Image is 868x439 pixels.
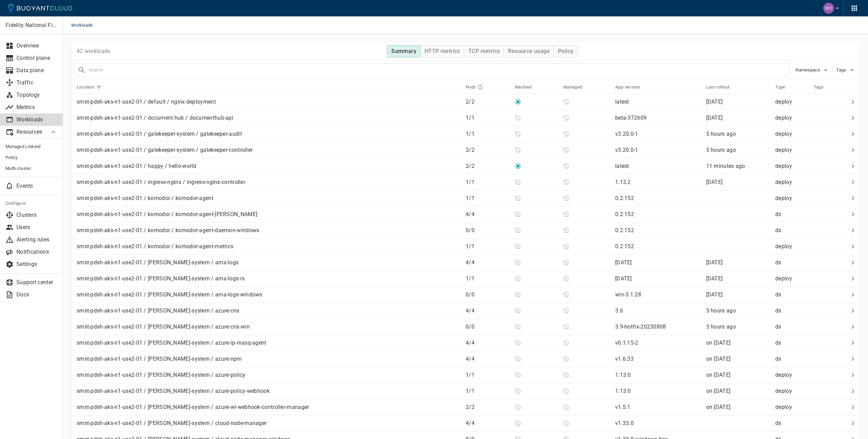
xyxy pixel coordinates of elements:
span: Fri, 18 Jul 2025 13:02:59 EDT / Fri, 18 Jul 2025 17:02:59 UTC [706,356,731,362]
p: smst-pdsh-aks-n1-use2-01 / [PERSON_NAME]-system / azure-wi-webhook-controller-manager [77,404,309,411]
button: Policy [554,45,578,57]
p: 4 / 4 [466,259,509,266]
p: 3.9-hotfix-20230808 [615,323,666,330]
p: smst-pdsh-aks-n1-use2-01 / ingress-nginx / ingress-nginx-controller [77,179,245,186]
p: 0.2.152 [615,227,634,234]
p: ds [775,420,808,427]
p: 0 / 0 [466,291,509,298]
p: ds [775,227,808,234]
span: Workloads [71,16,101,34]
p: deploy [775,163,808,170]
p: smst-pdsh-aks-n1-use2-01 / komodor / komodor-agent [77,195,213,202]
h5: Last rollout [706,84,730,90]
p: Workloads [16,116,57,123]
p: 1 / 1 [466,243,509,250]
p: deploy [775,388,808,395]
p: 4 / 4 [466,340,509,346]
button: TCP metrics [464,45,504,57]
button: HTTP metrics [420,45,464,57]
p: Clusters [16,212,57,218]
span: Thu, 04 Sep 2025 15:57:58 EDT / Thu, 04 Sep 2025 19:57:58 UTC [706,179,723,185]
p: ds [775,291,808,298]
relative-time: 5 hours ago [706,131,736,137]
p: 0 / 0 [466,323,509,330]
p: v1.5.1 [615,404,631,410]
p: deploy [775,243,808,250]
p: smst-pdsh-aks-n1-use2-01 / gatekeeper-system / gatekeeper-audit [77,131,242,137]
relative-time: 5 hours ago [706,307,736,314]
p: 1.13.2 [615,179,631,185]
h5: Meshed [515,84,531,90]
p: smst-pdsh-aks-n1-use2-01 / [PERSON_NAME]-system / ama-logs-rs [77,275,245,282]
relative-time: 5 hours ago [706,147,736,153]
p: Traffic [16,79,57,86]
p: Resources [16,129,44,135]
p: 1 / 1 [466,388,509,395]
p: [DATE] [615,259,632,266]
p: 2 / 2 [466,147,509,154]
p: v0.1.15-2 [615,340,638,346]
p: smst-pdsh-aks-n1-use2-01 / default / nginx-deployment [77,98,216,105]
p: v3.20.0-1 [615,147,638,153]
relative-time: on [DATE] [706,340,731,346]
span: Wed, 13 Aug 2025 13:30:51 EDT / Wed, 13 Aug 2025 17:30:51 UTC [706,275,723,282]
p: v3.20.0-1 [615,131,638,137]
span: Managed [563,84,591,90]
p: Control plane [16,55,57,62]
p: deploy [775,404,808,411]
p: 4 / 4 [466,356,509,362]
p: 0.2.152 [615,243,634,250]
p: latest [615,98,629,105]
p: ds [775,323,808,330]
relative-time: on [DATE] [706,388,731,394]
span: Wed, 13 Aug 2025 13:30:51 EDT / Wed, 13 Aug 2025 17:30:51 UTC [706,291,723,298]
p: Topology [16,92,57,98]
p: 1 / 1 [466,179,509,186]
p: deploy [775,98,808,105]
img: Mohamed Fouly [823,3,834,14]
span: Wed, 13 Aug 2025 13:30:51 EDT / Wed, 13 Aug 2025 17:30:51 UTC [706,259,723,266]
p: Support center [16,279,57,286]
span: Wed, 16 Jul 2025 13:01:48 EDT / Wed, 16 Jul 2025 17:01:48 UTC [706,340,731,346]
p: smst-pdsh-aks-n1-use2-01 / [PERSON_NAME]-system / azure-cns [77,307,239,314]
p: 2 / 2 [466,163,509,170]
p: smst-pdsh-aks-n1-use2-01 / happy / hello-world [77,163,196,170]
relative-time: [DATE] [706,98,723,105]
p: Data plane [16,67,57,74]
h4: HTTP metrics [425,48,460,55]
relative-time: on [DATE] [706,356,731,362]
p: 0.2.152 [615,195,634,201]
p: 0.2.152 [615,211,634,217]
p: smst-pdsh-aks-n1-use2-01 / [PERSON_NAME]-system / azure-ip-masq-agent [77,340,267,346]
h5: Managed [563,84,582,90]
p: ds [775,259,808,266]
h5: Type [775,84,786,90]
span: Mon, 08 Sep 2025 11:28:33 EDT / Mon, 08 Sep 2025 15:28:33 UTC [706,307,736,314]
p: [DATE] [615,275,632,282]
p: v1.6.33 [615,356,634,362]
p: deploy [775,275,808,282]
p: 0 / 0 [466,227,509,234]
p: smst-pdsh-aks-n1-use2-01 / [PERSON_NAME]-system / cloud-node-manager [77,420,267,427]
p: 4 / 4 [466,420,509,427]
h5: Location [77,84,94,90]
p: 4 / 4 [466,307,509,314]
svg: Running pods in current release / Expected pods [478,84,483,90]
h5: Tags [814,84,824,90]
p: 1 / 1 [466,115,509,121]
p: smst-pdsh-aks-n1-use2-01 / komodor / komodor-agent-[PERSON_NAME] [77,211,257,218]
p: smst-pdsh-aks-n1-use2-01 / gatekeeper-system / gatekeeper-controller [77,147,252,154]
p: 1 / 1 [466,372,509,378]
span: Last rollout [706,84,739,90]
p: Users [16,224,57,231]
span: Mon, 08 Sep 2025 11:29:14 EDT / Mon, 08 Sep 2025 15:29:14 UTC [706,131,736,137]
h4: Resource usage [508,48,550,55]
span: Wed, 16 Jul 2025 13:47:54 EDT / Wed, 16 Jul 2025 17:47:54 UTC [706,404,731,410]
relative-time: 11 minutes ago [706,163,745,169]
p: smst-pdsh-aks-n1-use2-01 / [PERSON_NAME]-system / azure-policy [77,372,246,378]
span: Mon, 08 Sep 2025 11:29:14 EDT / Mon, 08 Sep 2025 15:29:14 UTC [706,147,736,153]
p: 1.13.0 [615,388,631,394]
p: 2 / 2 [466,98,509,105]
span: Policy [5,155,57,160]
span: Mon, 08 Sep 2025 11:28:34 EDT / Mon, 08 Sep 2025 15:28:34 UTC [706,323,736,330]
